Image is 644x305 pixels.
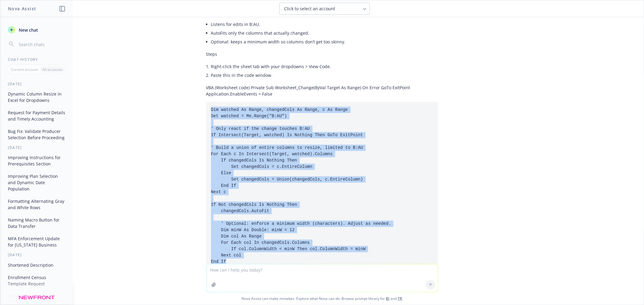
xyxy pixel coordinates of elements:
button: Shortened Description [5,260,68,270]
span: Nova Assist can make mistakes. Explore what Nova can do: Browse prompt library for and [3,292,641,305]
li: Optional: keeps a minimum width so columns don’t get too skinny. [211,37,438,46]
li: Paste this in the code window. [211,71,438,80]
button: Improving Plan Selection and Dynamic Date Population [5,171,68,194]
button: Naming Macro Button for Data Transfer [5,215,68,231]
span: New chat [18,27,38,33]
p: VBA (Worksheet code) Private Sub Worksheet_Change(ByVal Target As Range) On Error GoTo ExitPoint ... [206,84,438,97]
div: Chat History [1,57,73,62]
button: Formatting Alternating Gray and White Rows [5,196,68,212]
li: AutoFits only the columns that actually changed. [211,29,438,37]
button: MFA Enforcement Update for [US_STATE] Business [5,234,68,250]
button: Request for Payment Details and Timely Accounting [5,108,68,124]
p: All accounts [42,67,62,72]
code: Dim watched As Range, changedCols As Range, c As Range Set watched = Me.Range("B:AU") ' Only reac... [211,107,391,264]
button: New chat [5,24,68,35]
div: [DATE] [1,81,73,86]
button: Bug Fix: Validate Producer Selection Before Proceeding [5,126,68,143]
a: BI [386,296,390,301]
button: Dynamic Column Resize in Excel for Dropdowns [5,89,68,105]
div: [DATE] [1,145,73,150]
input: Search chats [18,40,66,49]
div: [DATE] [1,252,73,257]
button: Enrollment Census Template Request [5,272,68,289]
button: Improving Instructions for Prerequisites Section [5,152,68,169]
p: Current account [11,67,38,72]
h1: Nova Assist [8,5,36,12]
span: Click to select an account [284,6,335,12]
li: Listens for edits in B:AU. [211,20,438,29]
a: TR [398,296,402,301]
button: Click to select an account [279,3,370,15]
li: Right‑click the sheet tab with your dropdowns > View Code. [211,62,438,71]
p: Steps [206,51,438,57]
